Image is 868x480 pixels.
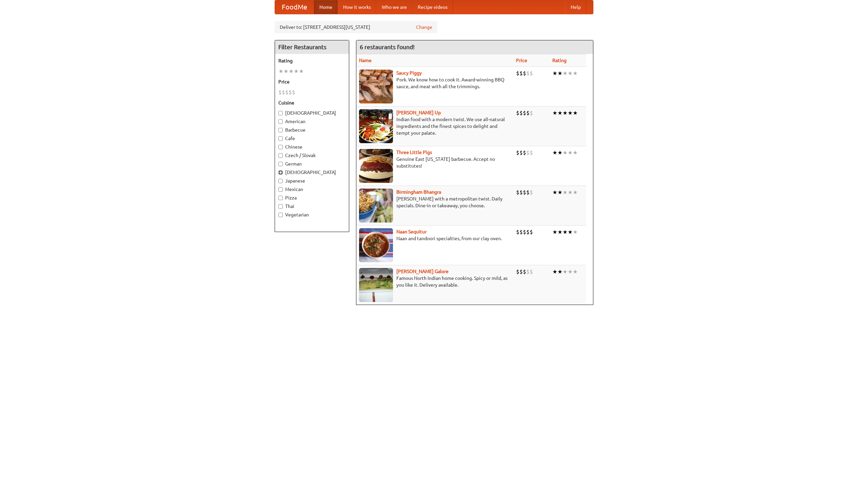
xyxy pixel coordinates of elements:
[568,70,573,77] li: ★
[396,110,441,115] b: [PERSON_NAME] Up
[278,194,346,201] label: Pizza
[289,89,292,96] li: $
[278,211,346,218] label: Vegetarian
[552,228,557,236] li: ★
[294,68,299,75] li: ★
[285,89,289,96] li: $
[530,109,533,117] li: $
[278,78,346,85] h5: Price
[565,0,586,14] a: Help
[359,268,393,302] img: currygalore.jpg
[359,195,511,209] p: [PERSON_NAME] with a metropolitan twist. Daily specials. Dine-in or takeaway, you choose.
[523,189,526,196] li: $
[568,189,573,196] li: ★
[278,153,283,158] input: Czech / Slovak
[396,150,432,155] a: Three Little Pigs
[278,136,283,141] input: Cafe
[359,58,372,63] a: Name
[519,109,523,117] li: $
[526,149,530,156] li: $
[396,229,427,234] a: Naan Sequitur
[278,143,346,150] label: Chinese
[523,109,526,117] li: $
[278,162,283,166] input: German
[278,177,346,184] label: Japanese
[526,268,530,275] li: $
[278,213,283,217] input: Vegetarian
[526,109,530,117] li: $
[563,189,568,196] li: ★
[412,0,453,14] a: Recipe videos
[516,58,527,63] a: Price
[557,109,563,117] li: ★
[573,268,578,275] li: ★
[278,203,346,210] label: Thai
[278,145,283,149] input: Chinese
[516,109,519,117] li: $
[516,70,519,77] li: $
[573,189,578,196] li: ★
[557,149,563,156] li: ★
[278,169,346,176] label: [DEMOGRAPHIC_DATA]
[552,189,557,196] li: ★
[552,58,567,63] a: Rating
[563,70,568,77] li: ★
[278,170,283,175] input: [DEMOGRAPHIC_DATA]
[552,109,557,117] li: ★
[519,228,523,236] li: $
[563,149,568,156] li: ★
[278,196,283,200] input: Pizza
[557,268,563,275] li: ★
[530,149,533,156] li: $
[283,68,289,75] li: ★
[396,189,441,195] a: Birmingham Bhangra
[314,0,338,14] a: Home
[278,179,283,183] input: Japanese
[278,99,346,106] h5: Cuisine
[573,109,578,117] li: ★
[530,228,533,236] li: $
[523,228,526,236] li: $
[568,109,573,117] li: ★
[519,268,523,275] li: $
[526,70,530,77] li: $
[557,228,563,236] li: ★
[359,189,393,223] img: bhangra.jpg
[563,268,568,275] li: ★
[523,70,526,77] li: $
[568,228,573,236] li: ★
[557,70,563,77] li: ★
[376,0,412,14] a: Who we are
[573,70,578,77] li: ★
[278,186,346,193] label: Mexican
[396,269,449,274] a: [PERSON_NAME] Galore
[278,187,283,192] input: Mexican
[523,149,526,156] li: $
[359,235,511,242] p: Naan and tandoori specialties, from our clay oven.
[299,68,304,75] li: ★
[278,89,282,96] li: $
[516,268,519,275] li: $
[530,268,533,275] li: $
[568,268,573,275] li: ★
[573,228,578,236] li: ★
[530,70,533,77] li: $
[360,44,415,50] ng-pluralize: 6 restaurants found!
[552,70,557,77] li: ★
[278,68,283,75] li: ★
[573,149,578,156] li: ★
[523,268,526,275] li: $
[359,275,511,288] p: Famous North Indian home cooking. Spicy or mild, as you like it. Delivery available.
[396,70,422,76] b: Saucy Piggy
[278,111,283,115] input: [DEMOGRAPHIC_DATA]
[516,228,519,236] li: $
[519,70,523,77] li: $
[359,70,393,103] img: saucy.jpg
[275,40,349,54] h4: Filter Restaurants
[359,149,393,183] img: littlepigs.jpg
[530,189,533,196] li: $
[552,268,557,275] li: ★
[278,110,346,116] label: [DEMOGRAPHIC_DATA]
